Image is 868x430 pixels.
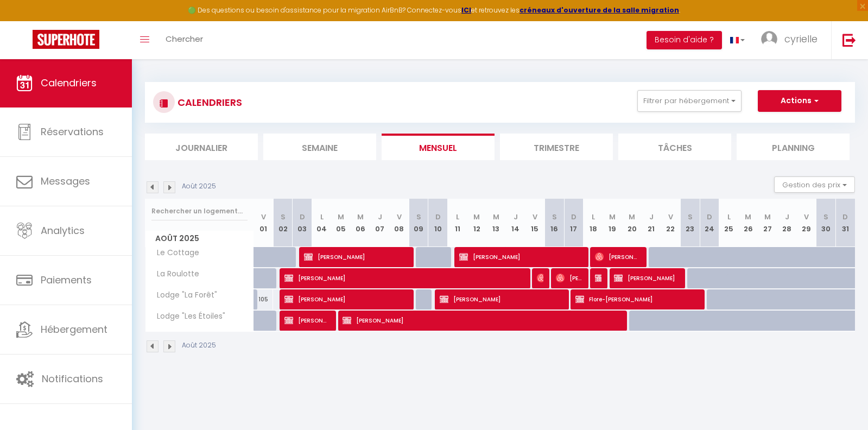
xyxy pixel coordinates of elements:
[473,212,480,222] abbr: M
[661,199,681,247] th: 22
[493,212,499,222] abbr: M
[842,33,856,47] img: logout
[784,32,818,46] span: cyrielle
[816,199,835,247] th: 30
[416,212,421,222] abbr: S
[461,5,471,15] a: ICI
[738,199,758,247] th: 26
[284,289,408,309] span: [PERSON_NAME]
[571,212,576,222] abbr: D
[459,246,583,267] span: [PERSON_NAME]
[537,268,543,288] span: [PERSON_NAME]
[680,199,700,247] th: 23
[166,33,203,45] span: Chercher
[764,212,771,222] abbr: M
[390,199,409,247] th: 08
[637,90,742,112] button: Filtrer par hébergement
[343,310,623,331] span: [PERSON_NAME]
[564,199,584,247] th: 17
[592,212,595,222] abbr: L
[777,199,797,247] th: 28
[175,90,242,115] h3: CALENDRIERS
[284,310,330,331] span: [PERSON_NAME]
[519,5,679,15] a: créneaux d'ouverture de la salle migration
[338,212,344,222] abbr: M
[147,289,220,301] span: Lodge "La Forêt"
[370,199,390,247] th: 07
[785,212,789,222] abbr: J
[595,246,641,267] span: [PERSON_NAME]
[719,199,739,247] th: 25
[41,322,107,336] span: Hébergement
[835,199,855,247] th: 31
[304,246,408,267] span: [PERSON_NAME]
[575,289,699,309] span: Flore-[PERSON_NAME]
[556,268,582,288] span: [PERSON_NAME]
[804,212,809,222] abbr: V
[147,247,202,259] span: Le Cottage
[435,212,441,222] abbr: D
[758,199,777,247] th: 27
[409,199,428,247] th: 09
[9,4,41,37] button: Ouvrir le widget de chat LiveChat
[42,372,103,385] span: Notifications
[41,273,92,287] span: Paiements
[525,199,545,247] th: 15
[707,212,712,222] abbr: D
[41,224,85,237] span: Analytics
[182,181,216,192] p: Août 2025
[378,212,382,222] abbr: J
[331,199,351,247] th: 05
[145,134,258,160] li: Journalier
[727,212,731,222] abbr: L
[281,212,286,222] abbr: S
[157,21,211,59] a: Chercher
[618,134,731,160] li: Tâches
[300,212,305,222] abbr: D
[753,21,831,59] a: ... cyrielle
[609,212,616,222] abbr: M
[440,289,563,309] span: [PERSON_NAME]
[428,199,448,247] th: 10
[448,199,467,247] th: 11
[147,311,228,322] span: Lodge "Les Étoiles"
[182,340,216,351] p: Août 2025
[745,212,751,222] abbr: M
[261,212,266,222] abbr: V
[151,201,248,221] input: Rechercher un logement...
[649,212,654,222] abbr: J
[584,199,603,247] th: 18
[595,268,601,288] span: [PERSON_NAME]
[737,134,850,160] li: Planning
[700,199,719,247] th: 24
[823,212,828,222] abbr: S
[145,231,254,246] span: Août 2025
[293,199,312,247] th: 03
[351,199,370,247] th: 06
[254,289,274,309] div: 105
[603,199,622,247] th: 19
[774,176,855,193] button: Gestion des prix
[397,212,402,222] abbr: V
[382,134,495,160] li: Mensuel
[544,199,564,247] th: 16
[456,212,459,222] abbr: L
[254,199,274,247] th: 01
[533,212,537,222] abbr: V
[797,199,816,247] th: 29
[284,268,525,288] span: [PERSON_NAME]
[320,212,324,222] abbr: L
[688,212,693,222] abbr: S
[629,212,635,222] abbr: M
[761,31,777,47] img: ...
[312,199,332,247] th: 04
[668,212,673,222] abbr: V
[33,30,99,49] img: Super Booking
[467,199,486,247] th: 12
[41,76,97,90] span: Calendriers
[357,212,364,222] abbr: M
[842,212,848,222] abbr: D
[41,125,104,138] span: Réservations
